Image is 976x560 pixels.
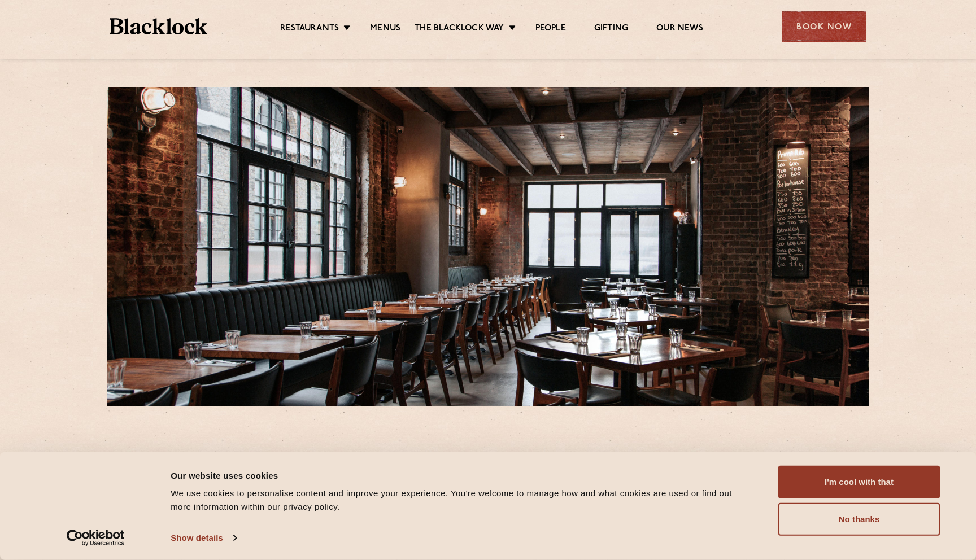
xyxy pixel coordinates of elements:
a: Menus [370,23,400,36]
div: Book Now [782,11,866,42]
button: I'm cool with that [778,466,940,498]
a: Gifting [594,23,628,36]
div: Our website uses cookies [171,469,753,482]
a: Restaurants [280,23,339,36]
button: No thanks [778,503,940,536]
a: The Blacklock Way [415,23,504,36]
img: BL_Textured_Logo-footer-cropped.svg [110,18,207,34]
a: Show details [171,530,236,546]
a: Usercentrics Cookiebot - opens in a new window [46,530,145,546]
a: Our News [656,23,703,36]
div: We use cookies to personalise content and improve your experience. You're welcome to manage how a... [171,487,753,514]
a: People [535,23,566,36]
